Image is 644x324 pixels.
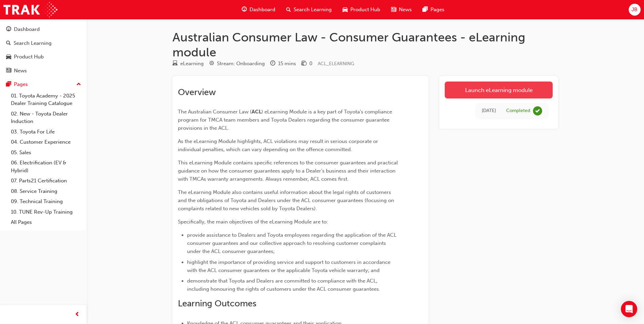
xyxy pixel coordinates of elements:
div: News [14,67,27,75]
div: Price [301,59,312,68]
span: The Australian Consumer Law ( [178,109,252,115]
a: 06. Electrification (EV & Hybrid) [8,158,84,176]
div: Product Hub [14,53,44,61]
div: Type [172,59,204,68]
a: All Pages [8,217,84,228]
span: News [399,6,412,14]
span: learningRecordVerb_COMPLETE-icon [533,106,542,115]
span: As the eLearning Module highlights, ACL violations may result in serious corporate or individual ... [178,138,380,152]
span: guage-icon [242,5,247,14]
div: Wed Mar 15 2023 00:00:00 GMT+1000 (Australian Eastern Standard Time) [482,107,496,115]
div: 15 mins [278,60,296,68]
span: car-icon [6,54,11,60]
a: pages-iconPages [417,3,450,17]
a: 10. TUNE Rev-Up Training [8,207,84,217]
span: news-icon [391,5,396,14]
button: Pages [3,78,84,91]
span: ACL [252,109,261,115]
div: Stream [209,59,265,68]
span: JB [631,6,638,14]
span: Pages [430,6,444,14]
a: 05. Sales [8,147,84,158]
span: clock-icon [270,61,275,67]
span: Dashboard [250,6,275,14]
span: pages-icon [423,5,428,14]
a: 02. New - Toyota Dealer Induction [8,109,84,127]
div: Dashboard [14,25,40,33]
button: DashboardSearch LearningProduct HubNews [3,22,84,78]
a: Search Learning [3,37,84,50]
span: car-icon [343,5,348,14]
span: Overview [178,87,216,97]
a: car-iconProduct Hub [337,3,386,17]
span: This eLearning Module contains specific references to the consumer guarantees and practical guida... [178,160,399,182]
span: demonstrate that Toyota and Dealers are committed to compliance with the ACL, including honouring... [187,278,380,292]
span: Specifically, the main objectives of the eLearning Module are to: [178,219,328,225]
a: 01. Toyota Academy - 2025 Dealer Training Catalogue [8,91,84,109]
a: Dashboard [3,23,84,36]
span: search-icon [6,40,11,47]
span: Search Learning [294,6,332,14]
a: 09. Technical Training [8,196,84,207]
span: The eLearning Module also contains useful information about the legal rights of customers and the... [178,189,395,212]
a: Launch eLearning module [445,82,553,98]
span: learningResourceType_ELEARNING-icon [172,61,178,67]
button: JB [629,4,641,16]
span: highlight the importance of providing service and support to customers in accordance with the ACL... [187,259,392,273]
img: Trak [3,2,57,17]
span: target-icon [209,61,214,67]
a: search-iconSearch Learning [281,3,337,17]
a: News [3,65,84,77]
h1: Australian Consumer Law - Consumer Guarantees - eLearning module [172,30,558,59]
span: search-icon [286,5,291,14]
div: Pages [14,80,28,88]
a: 07. Parts21 Certification [8,176,84,186]
span: news-icon [6,68,11,74]
span: Learning resource code [318,61,354,67]
a: guage-iconDashboard [236,3,281,17]
div: Completed [506,108,530,114]
a: 08. Service Training [8,186,84,197]
div: Stream: Onboarding [217,60,265,68]
a: Product Hub [3,51,84,63]
a: news-iconNews [386,3,417,17]
a: 04. Customer Experience [8,137,84,147]
span: ) eLearning Module is a key part of Toyota’s compliance program for TMCA team members and Toyota ... [178,109,393,131]
span: pages-icon [6,82,11,88]
span: guage-icon [6,26,11,33]
div: Search Learning [14,39,52,47]
span: prev-icon [75,310,80,319]
span: Learning Outcomes [178,298,256,309]
span: up-icon [76,80,81,89]
div: Open Intercom Messenger [621,301,637,317]
div: Duration [270,59,296,68]
span: provide assistance to Dealers and Toyota employees regarding the application of the ACL consumer ... [187,232,398,254]
span: Product Hub [350,6,380,14]
a: 03. Toyota For Life [8,127,84,137]
div: eLearning [180,60,204,68]
div: 0 [309,60,312,68]
span: money-icon [301,61,307,67]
